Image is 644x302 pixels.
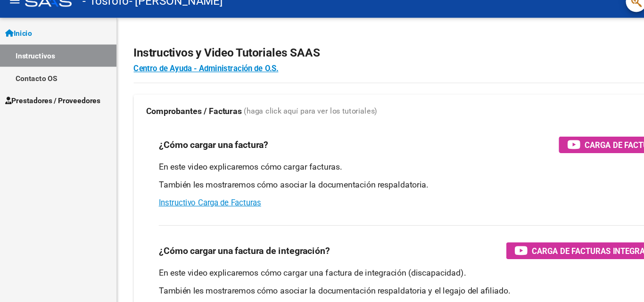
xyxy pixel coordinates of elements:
[116,5,201,25] span: - [PERSON_NAME]
[143,160,606,170] p: En este video explicaremos cómo cargar facturas.
[143,255,606,266] p: En este video explicaremos cómo cargar una factura de integración (discapacidad).
[143,138,242,151] h3: ¿Cómo cargar una factura?
[612,270,635,293] div: Open Intercom Messenger
[5,39,29,49] span: Inicio
[5,100,91,110] span: Prestadores / Proveedores
[625,9,636,20] mat-icon: person
[504,137,606,152] button: Carga de Facturas
[121,53,629,71] h2: Instructivos y Video Tutoriales SAAS
[121,72,251,80] a: Centro de Ayuda - Administración de O.S.
[143,176,606,186] p: También les mostraremos cómo asociar la documentación respaldatoria.
[143,271,606,282] p: También les mostraremos cómo asociar la documentación respaldatoria y el legajo del afiliado.
[457,233,606,248] button: Carga de Facturas Integración
[132,109,218,120] strong: Comprobantes / Facturas
[220,109,340,120] span: (haga click aquí para ver los tutoriales)
[74,5,116,25] span: - fosforo
[8,9,19,20] mat-icon: menu
[528,139,599,151] span: Carga de Facturas
[143,288,323,297] a: Instructivo Carga de Facturas con Recupero x Integración
[480,235,599,246] span: Carga de Facturas Integración
[143,193,236,201] a: Instructivo Carga de Facturas
[143,234,298,247] h3: ¿Cómo cargar una factura de integración?
[121,99,629,130] mat-expansion-panel-header: Comprobantes / Facturas (haga click aquí para ver los tutoriales)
